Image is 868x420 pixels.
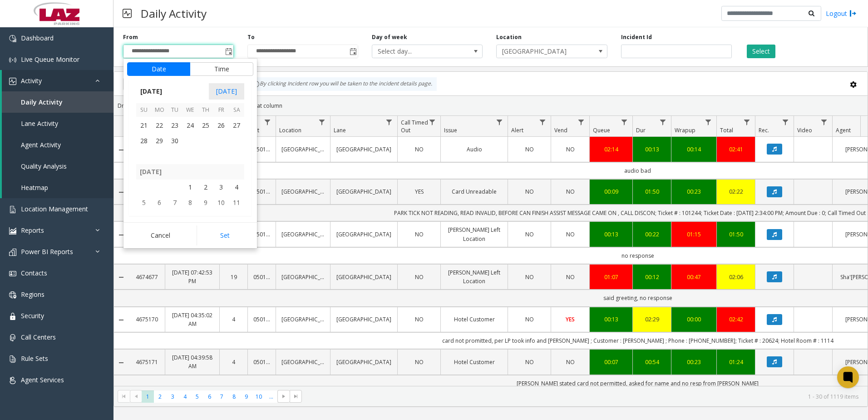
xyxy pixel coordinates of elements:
span: 10 [213,195,229,210]
a: Lot Filter Menu [261,116,274,128]
a: 00:23 [677,187,711,196]
a: 4 [225,358,242,366]
a: [GEOGRAPHIC_DATA] [281,315,325,324]
a: NO [513,358,545,366]
a: Lane Activity [2,113,113,134]
span: Page 4 [179,390,191,403]
span: 18 [229,210,244,226]
span: Page 8 [228,390,240,403]
span: Dashboard [21,34,54,42]
button: Select [747,45,775,58]
span: Page 7 [216,390,228,403]
span: Issue [444,126,457,134]
span: Call Timed Out [401,119,428,134]
div: Data table [114,116,868,386]
a: NO [403,273,435,281]
a: NO [513,273,545,281]
span: [DATE] [209,83,244,100]
a: NO [403,358,435,366]
img: 'icon' [9,227,16,235]
td: Wednesday, October 1, 2025 [182,180,198,195]
span: 21 [136,118,152,133]
label: To [247,33,255,41]
a: NO [403,145,435,154]
span: Daily Activity [21,98,63,106]
div: 01:50 [722,230,750,239]
a: [GEOGRAPHIC_DATA] [281,145,325,154]
span: Wrapup [675,126,695,134]
img: 'icon' [9,313,16,320]
td: Monday, October 6, 2025 [152,195,167,210]
a: 4675170 [134,315,159,324]
a: [DATE] 04:35:02 AM [171,311,214,328]
td: Monday, September 22, 2025 [152,118,167,133]
a: Agent Activity [2,134,113,155]
td: Monday, September 29, 2025 [152,133,167,149]
a: 01:50 [638,187,666,196]
span: Total [720,126,733,134]
img: 'icon' [9,206,16,213]
a: 02:06 [722,273,750,281]
span: Dur [636,126,646,134]
td: Wednesday, September 24, 2025 [182,118,198,133]
span: 11 [229,195,244,210]
a: 00:12 [638,273,666,281]
td: Saturday, October 11, 2025 [229,195,244,210]
label: Location [496,33,522,41]
a: 02:42 [722,315,750,324]
div: 00:07 [595,358,627,366]
td: Friday, October 10, 2025 [213,195,229,210]
img: 'icon' [9,249,16,256]
td: Tuesday, September 30, 2025 [167,133,182,149]
a: NO [403,315,435,324]
span: Agent Activity [21,140,61,149]
td: Thursday, October 16, 2025 [198,210,213,226]
td: Tuesday, September 23, 2025 [167,118,182,133]
a: Video Filter Menu [818,116,830,128]
a: Alert Filter Menu [537,116,549,128]
a: Audio [446,145,502,154]
span: Page 2 [154,390,166,403]
img: 'icon' [9,35,16,42]
a: Call Timed Out Filter Menu [426,116,439,128]
div: 01:07 [595,273,627,281]
span: 15 [182,210,198,226]
span: 24 [182,118,198,133]
a: 050109 [253,230,270,239]
td: Saturday, September 27, 2025 [229,118,244,133]
a: Dur Filter Menu [657,116,669,128]
span: Page 1 [142,390,154,403]
span: Power BI Reports [21,247,73,256]
span: 17 [213,210,229,226]
td: Tuesday, October 7, 2025 [167,195,182,210]
span: Call Centers [21,333,56,341]
span: Toggle popup [348,45,358,58]
a: [GEOGRAPHIC_DATA] [336,358,392,366]
th: Mo [152,103,167,117]
span: Heatmap [21,183,48,192]
span: 13 [152,210,167,226]
label: Day of week [372,33,407,41]
th: We [182,103,198,117]
a: NO [513,187,545,196]
td: Friday, September 26, 2025 [213,118,229,133]
label: From [123,33,138,41]
img: 'icon' [9,355,16,363]
a: Location Filter Menu [316,116,328,128]
span: Lane [334,126,346,134]
a: 01:15 [677,230,711,239]
a: [DATE] 04:39:58 AM [171,353,214,370]
img: 'icon' [9,270,16,277]
span: Contacts [21,269,47,277]
a: [GEOGRAPHIC_DATA] [336,315,392,324]
th: Th [198,103,213,117]
a: YES [557,315,584,324]
a: [GEOGRAPHIC_DATA] [281,230,325,239]
span: Video [797,126,812,134]
a: Heatmap [2,177,113,198]
td: Sunday, October 5, 2025 [136,195,152,210]
td: Monday, October 13, 2025 [152,210,167,226]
